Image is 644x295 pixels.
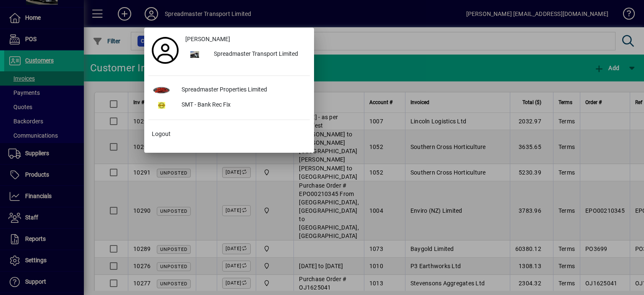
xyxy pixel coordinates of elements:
button: Spreadmaster Transport Limited [182,47,310,62]
a: [PERSON_NAME] [182,32,310,47]
div: Spreadmaster Properties Limited [175,83,310,98]
span: [PERSON_NAME] [185,35,230,44]
div: Spreadmaster Transport Limited [207,47,310,62]
a: Profile [148,43,182,58]
button: Spreadmaster Properties Limited [148,83,310,98]
button: SMT - Bank Rec Fix [148,98,310,113]
span: Logout [152,130,171,138]
div: SMT - Bank Rec Fix [175,98,310,113]
button: Logout [148,127,310,142]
